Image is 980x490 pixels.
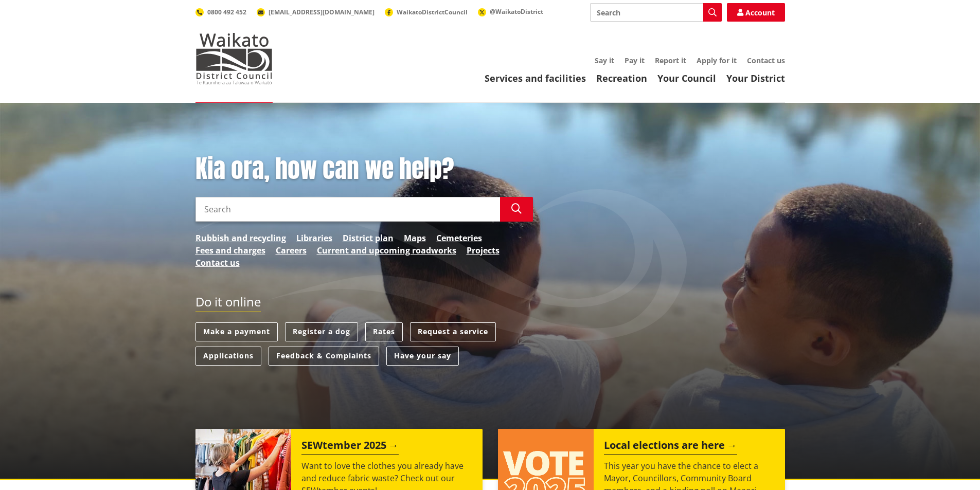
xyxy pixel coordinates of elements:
[697,56,737,65] a: Apply for it
[269,8,375,16] span: [EMAIL_ADDRESS][DOMAIN_NAME]
[596,72,647,84] a: Recreation
[655,56,686,65] a: Report it
[467,244,500,257] a: Projects
[490,7,543,16] span: @WaikatoDistrict
[195,322,278,341] a: Make a payment
[436,232,482,244] a: Cemeteries
[485,72,586,84] a: Services and facilities
[657,72,716,84] a: Your Council
[397,8,468,16] span: WaikatoDistrictCouncil
[726,72,785,84] a: Your District
[343,232,394,244] a: District plan
[285,322,358,341] a: Register a dog
[195,232,286,244] a: Rubbish and recycling
[404,232,426,244] a: Maps
[386,347,459,366] a: Have your say
[410,322,496,341] a: Request a service
[269,347,379,366] a: Feedback & Complaints
[385,8,468,16] a: WaikatoDistrictCouncil
[195,154,533,184] h1: Kia ora, how can we help?
[727,3,785,22] a: Account
[195,244,265,257] a: Fees and charges
[195,197,500,222] input: Search input
[195,8,246,16] a: 0800 492 452
[317,244,456,257] a: Current and upcoming roadworks
[195,33,273,84] img: Waikato District Council - Te Kaunihera aa Takiwaa o Waikato
[195,257,240,269] a: Contact us
[365,322,403,341] a: Rates
[195,295,261,313] h2: Do it online
[207,8,246,16] span: 0800 492 452
[590,3,722,22] input: Search input
[195,347,261,366] a: Applications
[604,439,737,455] h2: Local elections are here
[625,56,645,65] a: Pay it
[478,7,543,16] a: @WaikatoDistrict
[276,244,307,257] a: Careers
[747,56,785,65] a: Contact us
[257,8,375,16] a: [EMAIL_ADDRESS][DOMAIN_NAME]
[595,56,614,65] a: Say it
[296,232,332,244] a: Libraries
[301,439,399,455] h2: SEWtember 2025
